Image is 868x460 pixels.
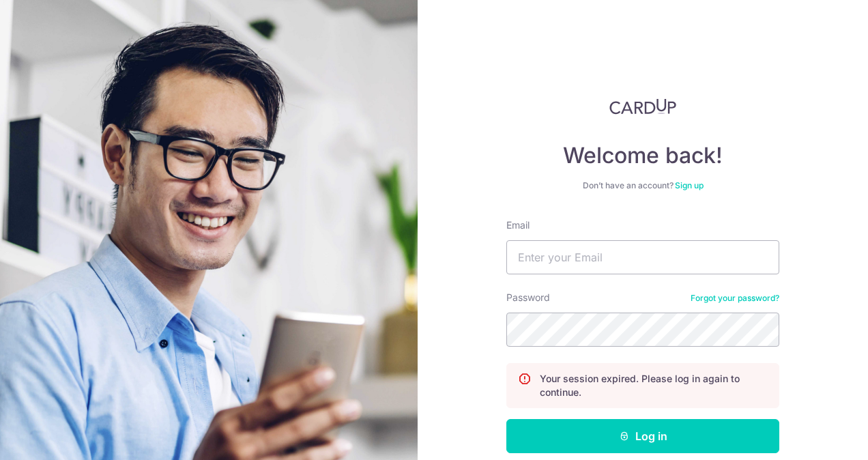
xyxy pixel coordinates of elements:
label: Email [506,218,530,232]
h4: Welcome back! [506,142,779,169]
input: Enter your Email [506,240,779,274]
div: Don’t have an account? [506,180,779,191]
label: Password [506,291,550,304]
a: Forgot your password? [691,293,779,304]
p: Your session expired. Please log in again to continue. [540,372,768,399]
img: CardUp Logo [609,98,676,115]
a: Sign up [675,180,704,190]
button: Log in [506,419,779,453]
